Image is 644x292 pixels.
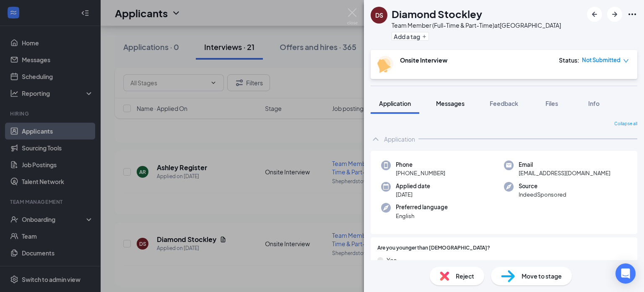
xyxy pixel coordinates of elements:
[519,190,566,199] span: IndeedSponsored
[387,255,397,265] span: Yes
[396,160,445,169] span: Phone
[623,58,629,64] span: down
[519,160,610,169] span: Email
[436,100,465,107] span: Messages
[614,121,637,127] span: Collapse all
[588,100,600,107] span: Info
[582,56,621,64] span: Not Submitted
[379,100,411,107] span: Application
[587,7,602,22] button: ArrowLeftNew
[392,7,482,21] h1: Diamond Stockley
[610,9,620,19] svg: ArrowRight
[384,135,415,143] div: Application
[545,100,558,107] span: Files
[392,32,429,41] button: PlusAdd a tag
[396,203,448,211] span: Preferred language
[589,9,600,19] svg: ArrowLeftNew
[615,263,636,284] div: Open Intercom Messenger
[490,100,518,107] span: Feedback
[371,134,381,144] svg: ChevronUp
[396,182,430,190] span: Applied date
[519,169,610,177] span: [EMAIL_ADDRESS][DOMAIN_NAME]
[375,11,383,19] div: DS
[607,7,622,22] button: ArrowRight
[396,212,448,220] span: English
[559,56,579,64] div: Status :
[519,182,566,190] span: Source
[400,56,447,64] b: Onsite Interview
[396,169,445,177] span: [PHONE_NUMBER]
[522,271,562,281] span: Move to stage
[422,34,427,39] svg: Plus
[392,21,561,29] div: Team Member (Full-Time & Part-Time) at [GEOGRAPHIC_DATA]
[627,9,637,19] svg: Ellipses
[456,271,474,281] span: Reject
[396,190,430,199] span: [DATE]
[377,244,490,252] span: Are you younger than [DEMOGRAPHIC_DATA]?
